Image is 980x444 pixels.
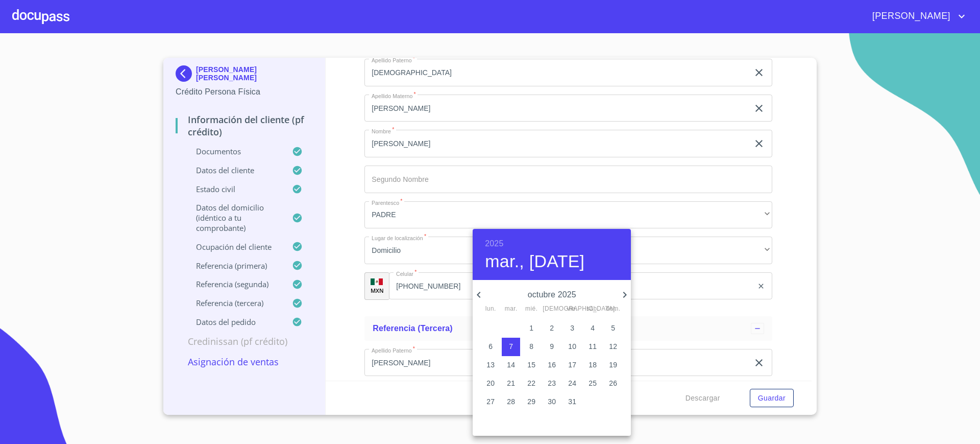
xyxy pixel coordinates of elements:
p: 4 [591,323,595,333]
button: 2025 [485,237,503,251]
button: 12 [604,338,622,356]
p: 1 [529,323,533,333]
p: 24 [568,378,576,388]
button: 15 [522,356,541,375]
span: [DEMOGRAPHIC_DATA]. [543,304,561,314]
p: 7 [509,341,513,352]
p: 16 [548,360,556,370]
button: 24 [563,375,581,393]
p: octubre 2025 [485,289,619,301]
p: 8 [529,341,533,352]
button: 23 [543,375,561,393]
button: 4 [583,319,602,338]
button: 11 [583,338,602,356]
button: 28 [502,393,520,411]
button: 3 [563,319,581,338]
button: 14 [502,356,520,375]
p: 18 [589,360,597,370]
p: 30 [548,396,556,407]
p: 11 [589,341,597,352]
button: mar., [DATE] [485,251,584,272]
button: 18 [583,356,602,375]
p: 20 [486,378,495,388]
p: 6 [488,341,493,352]
p: 27 [486,396,495,407]
button: 30 [543,393,561,411]
p: 10 [568,341,576,352]
p: 9 [550,341,554,352]
button: 31 [563,393,581,411]
p: 15 [527,360,535,370]
p: 29 [527,396,535,407]
p: 14 [507,360,515,370]
button: 21 [502,375,520,393]
p: 26 [609,378,617,388]
p: 25 [589,378,597,388]
button: 17 [563,356,581,375]
p: 17 [568,360,576,370]
button: 1 [522,319,541,338]
p: 23 [548,378,556,388]
button: 25 [583,375,602,393]
button: 20 [481,375,500,393]
p: 13 [486,360,495,370]
p: 28 [507,396,515,407]
button: 5 [604,319,622,338]
p: 3 [570,323,574,333]
button: 8 [522,338,541,356]
button: 6 [481,338,500,356]
p: 22 [527,378,535,388]
span: mar. [502,304,520,314]
p: 19 [609,360,617,370]
p: 5 [611,323,615,333]
button: 2 [543,319,561,338]
p: 21 [507,378,515,388]
span: sáb. [583,304,602,314]
button: 26 [604,375,622,393]
p: 2 [550,323,554,333]
button: 19 [604,356,622,375]
button: 16 [543,356,561,375]
span: vie. [563,304,581,314]
button: 22 [522,375,541,393]
span: mié. [522,304,541,314]
button: 13 [481,356,500,375]
button: 27 [481,393,500,411]
button: 7 [502,338,520,356]
span: dom. [604,304,622,314]
p: 12 [609,341,617,352]
p: 31 [568,396,576,407]
span: lun. [481,304,500,314]
button: 29 [522,393,541,411]
button: 9 [543,338,561,356]
button: 10 [563,338,581,356]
